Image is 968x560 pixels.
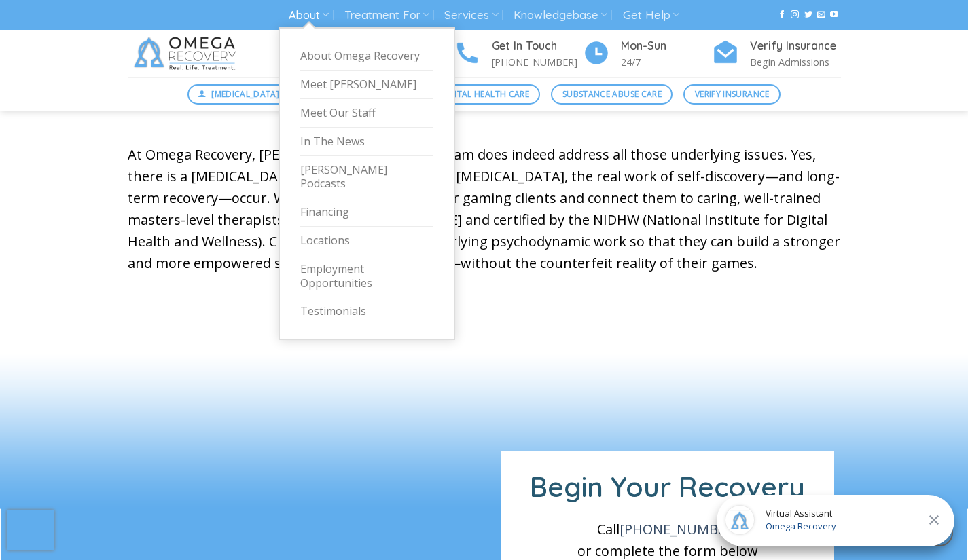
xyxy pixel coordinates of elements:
[300,71,433,99] a: Meet [PERSON_NAME]
[712,37,841,71] a: Verify Insurance Begin Admissions
[300,156,433,199] a: [PERSON_NAME] Podcasts
[791,10,799,20] a: Follow on Instagram
[778,10,786,20] a: Follow on Facebook
[621,37,712,55] h4: Mon-Sun
[817,10,825,20] a: Send us an email
[562,88,662,100] span: Substance Abuse Care
[492,37,583,55] h4: Get In Touch
[623,3,679,28] a: Get Help
[300,128,433,156] a: In The News
[289,3,329,28] a: About
[620,520,738,538] a: [PHONE_NUMBER]
[750,54,841,70] p: Begin Admissions
[518,468,817,504] h1: Begin Your Recovery
[300,255,433,298] a: Employment Opportunities
[750,37,841,55] h4: Verify Insurance
[683,84,781,105] a: Verify Insurance
[695,88,770,100] span: Verify Insurance
[128,144,841,274] p: At Omega Recovery, [PERSON_NAME] unique program does indeed address all those underlying issues. ...
[187,84,291,105] a: [MEDICAL_DATA]
[621,54,712,70] p: 24/7
[300,227,433,255] a: Locations
[440,88,529,100] span: Mental Health Care
[128,30,247,77] img: Omega Recovery
[804,10,812,20] a: Follow on Twitter
[830,10,838,20] a: Follow on YouTube
[211,88,279,100] span: [MEDICAL_DATA]
[514,3,607,28] a: Knowledgebase
[300,99,433,128] a: Meet Our Staff
[428,84,540,105] a: Mental Health Care
[300,198,433,227] a: Financing
[492,54,583,70] p: [PHONE_NUMBER]
[344,3,429,28] a: Treatment For
[300,297,433,325] a: Testimonials
[454,37,583,71] a: Get In Touch [PHONE_NUMBER]
[551,84,673,105] a: Substance Abuse Care
[444,3,498,28] a: Services
[300,42,433,71] a: About Omega Recovery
